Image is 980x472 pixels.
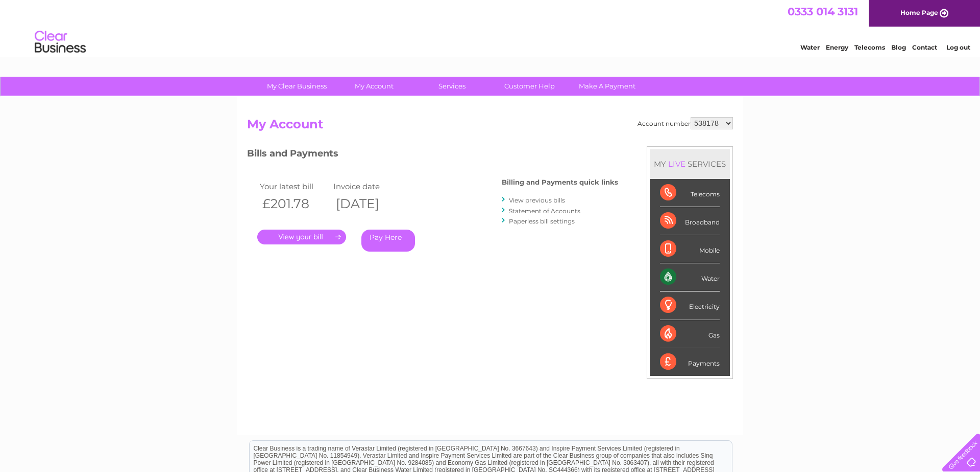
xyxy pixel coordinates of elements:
[361,230,415,252] a: Pay Here
[509,207,580,215] a: Statement of Accounts
[332,77,416,96] a: My Account
[800,43,820,51] a: Water
[660,348,720,376] div: Payments
[331,179,404,193] td: Invoice date
[34,27,86,58] img: logo.png
[660,291,720,320] div: Electricity
[891,43,906,51] a: Blog
[660,235,720,263] div: Mobile
[509,196,565,204] a: View previous bills
[257,230,346,244] a: .
[660,207,720,235] div: Broadband
[487,77,572,96] a: Customer Help
[247,146,618,164] h3: Bills and Payments
[660,179,720,207] div: Telecoms
[410,77,494,96] a: Services
[912,43,937,51] a: Contact
[638,117,733,129] div: Account number
[946,43,970,51] a: Log out
[666,159,688,169] div: LIVE
[660,263,720,291] div: Water
[502,178,618,186] h4: Billing and Payments quick links
[331,193,404,214] th: [DATE]
[247,117,733,137] h2: My Account
[650,149,730,178] div: MY SERVICES
[788,5,858,18] a: 0333 014 3131
[565,77,649,96] a: Make A Payment
[250,6,732,50] div: Clear Business is a trading name of Verastar Limited (registered in [GEOGRAPHIC_DATA] No. 3667643...
[660,320,720,348] div: Gas
[826,43,848,51] a: Energy
[509,217,575,225] a: Paperless bill settings
[257,193,331,214] th: £201.78
[255,77,339,96] a: My Clear Business
[854,43,885,51] a: Telecoms
[257,179,331,193] td: Your latest bill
